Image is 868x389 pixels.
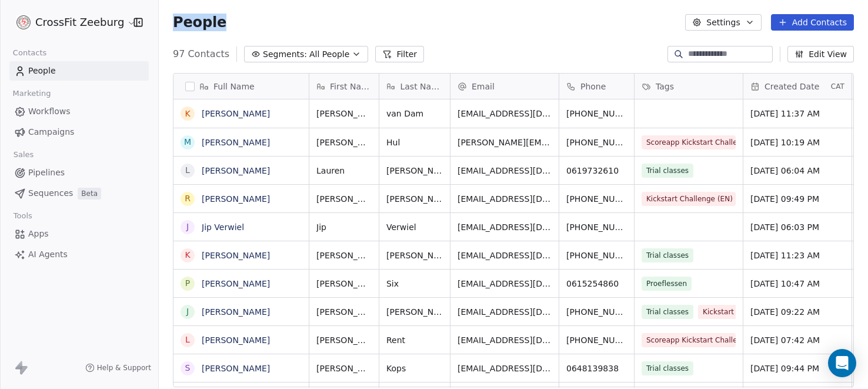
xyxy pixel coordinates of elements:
[642,333,736,347] span: Scoreapp Kickstart Challenge
[8,44,52,62] span: Contacts
[685,14,761,31] button: Settings
[9,224,149,244] a: Apps
[185,108,190,120] div: K
[202,222,244,232] a: Jip Verwiel
[9,245,149,264] a: AI Agents
[580,81,606,92] span: Phone
[316,137,372,148] span: [PERSON_NAME]
[458,221,552,233] span: [EMAIL_ADDRESS][DOMAIN_NAME]
[750,165,844,177] span: [DATE] 06:04 AM
[750,278,844,290] span: [DATE] 10:47 AM
[185,362,191,374] div: S
[698,305,792,319] span: Kickstart Challenge (EN)
[386,137,443,148] span: Hul
[213,81,255,92] span: Full Name
[642,164,693,178] span: Trial classes
[202,109,270,118] a: [PERSON_NAME]
[566,306,627,318] span: [PHONE_NUMBER]
[330,81,372,92] span: First Name
[750,221,844,233] span: [DATE] 06:03 PM
[750,306,844,318] span: [DATE] 09:22 AM
[28,187,73,200] span: Sequences
[316,334,372,346] span: [PERSON_NAME]
[386,193,443,205] span: [PERSON_NAME]
[16,15,31,29] img: logo%20website.jpg
[642,192,736,206] span: Kickstart Challenge (EN)
[750,334,844,346] span: [DATE] 07:42 AM
[202,251,270,260] a: [PERSON_NAME]
[173,74,309,99] div: Full Name
[202,166,270,175] a: [PERSON_NAME]
[8,207,37,225] span: Tools
[316,221,372,233] span: Jip
[458,278,552,290] span: [EMAIL_ADDRESS][DOMAIN_NAME]
[450,74,559,99] div: Email
[566,363,627,374] span: 0648139838
[8,85,56,102] span: Marketing
[386,165,443,177] span: [PERSON_NAME]
[559,74,634,99] div: Phone
[566,221,627,233] span: [PHONE_NUMBER]
[173,99,309,388] div: grid
[458,165,552,177] span: [EMAIL_ADDRESS][DOMAIN_NAME]
[642,277,692,291] span: Proeflessen
[185,334,190,346] div: L
[386,278,443,290] span: Six
[635,74,743,99] div: Tags
[9,122,149,142] a: Campaigns
[202,335,270,345] a: [PERSON_NAME]
[566,250,627,261] span: [PHONE_NUMBER]
[750,363,844,374] span: [DATE] 09:44 PM
[828,349,856,377] div: Open Intercom Messenger
[566,165,627,177] span: 0619732610
[386,363,443,374] span: Kops
[566,278,627,290] span: 0615254860
[186,221,189,233] div: J
[14,12,125,32] button: CrossFit Zeeburg
[831,82,844,91] span: CAT
[750,193,844,205] span: [DATE] 09:49 PM
[764,81,819,92] span: Created Date
[642,135,736,149] span: Scoreapp Kickstart Challenge
[202,279,270,288] a: [PERSON_NAME]
[28,248,68,261] span: AI Agents
[263,48,307,61] span: Segments:
[750,137,844,148] span: [DATE] 10:19 AM
[750,108,844,119] span: [DATE] 11:37 AM
[97,363,151,373] span: Help & Support
[458,250,552,261] span: [EMAIL_ADDRESS][DOMAIN_NAME]
[472,81,495,92] span: Email
[771,14,854,31] button: Add Contacts
[642,248,693,262] span: Trial classes
[386,108,443,119] span: van Dam
[9,184,149,203] a: SequencesBeta
[202,307,270,317] a: [PERSON_NAME]
[35,15,124,30] span: CrossFit Zeeburg
[184,136,191,148] div: M
[566,193,627,205] span: [PHONE_NUMBER]
[309,74,379,99] div: First Name
[566,334,627,346] span: [PHONE_NUMBER]
[202,138,270,147] a: [PERSON_NAME]
[186,305,189,318] div: J
[642,361,693,375] span: Trial classes
[78,188,101,200] span: Beta
[458,334,552,346] span: [EMAIL_ADDRESS][DOMAIN_NAME]
[566,137,627,148] span: [PHONE_NUMBER]
[9,163,149,182] a: Pipelines
[642,305,693,319] span: Trial classes
[386,306,443,318] span: [PERSON_NAME]
[9,102,149,121] a: Workflows
[316,250,372,261] span: [PERSON_NAME]
[309,48,349,61] span: All People
[386,334,443,346] span: Rent
[458,137,552,148] span: [PERSON_NAME][EMAIL_ADDRESS][DOMAIN_NAME]
[185,164,190,177] div: L
[316,306,372,318] span: [PERSON_NAME]
[185,249,190,261] div: K
[458,363,552,374] span: [EMAIL_ADDRESS][DOMAIN_NAME]
[185,277,190,290] div: P
[8,146,39,164] span: Sales
[750,250,844,261] span: [DATE] 11:23 AM
[85,363,151,373] a: Help & Support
